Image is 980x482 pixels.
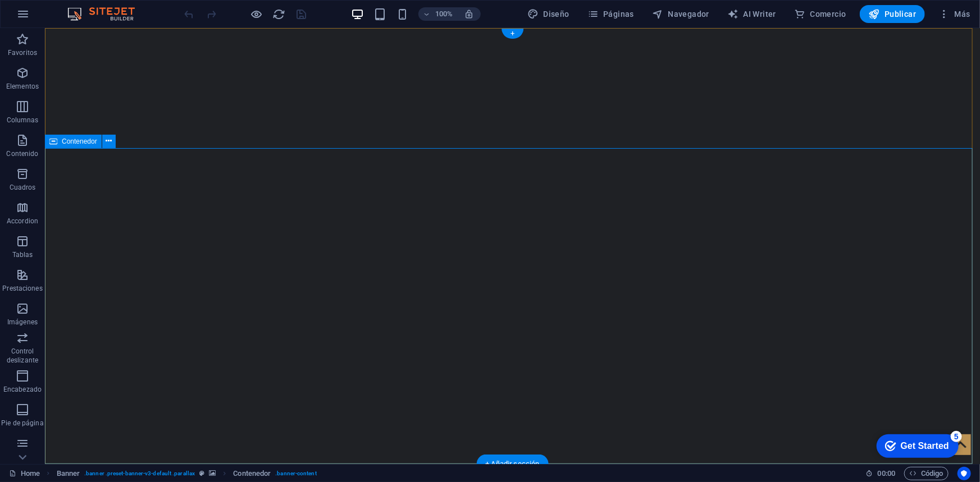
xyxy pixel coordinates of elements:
[233,467,271,480] span: Haz clic para seleccionar y doble clic para editar
[527,8,569,20] span: Diseño
[7,217,38,226] p: Accordion
[583,5,639,23] button: Páginas
[587,8,634,20] span: Páginas
[62,138,97,145] span: Contenedor
[523,5,574,23] div: Diseño (Ctrl+Alt+Y)
[12,250,33,259] p: Tablas
[878,467,895,480] span: 00 00
[65,7,149,21] img: Editor Logo
[6,149,38,158] p: Contenido
[10,183,36,192] p: Cuadros
[794,8,846,20] span: Comercio
[1,419,43,428] p: Pie de página
[57,467,317,480] nav: breadcrumb
[652,8,709,20] span: Navegador
[523,5,574,23] button: Diseño
[199,470,204,476] i: Este elemento es un preajuste personalizable
[57,467,80,480] span: Haz clic para seleccionar y doble clic para editar
[7,318,38,327] p: Imágenes
[790,5,851,23] button: Comercio
[869,8,917,20] span: Publicar
[723,5,781,23] button: AI Writer
[3,385,42,394] p: Encabezado
[272,7,286,21] button: reload
[648,5,714,23] button: Navegador
[418,7,458,21] button: 100%
[33,12,81,22] div: Get Started
[866,467,896,480] h6: Tiempo de la sesión
[904,467,949,480] button: Código
[275,467,316,480] span: . banner-content
[860,5,926,23] button: Publicar
[502,29,523,39] div: +
[476,455,548,474] div: + Añadir sección
[8,48,37,57] p: Favoritos
[6,82,39,91] p: Elementos
[464,9,475,19] i: Al redimensionar, ajustar el nivel de zoom automáticamente para ajustarse al dispositivo elegido.
[435,7,453,21] h6: 100%
[934,5,975,23] button: Más
[83,2,94,13] div: 5
[2,284,42,293] p: Prestaciones
[9,467,40,480] a: Haz clic para cancelar la selección y doble clic para abrir páginas
[273,8,286,21] i: Volver a cargar página
[909,467,943,480] span: Código
[938,8,970,20] span: Más
[250,7,263,21] button: Haz clic para salir del modo de previsualización y seguir editando
[958,467,971,480] button: Usercentrics
[727,8,776,20] span: AI Writer
[7,116,39,125] p: Columnas
[886,469,887,478] span: :
[209,470,216,476] i: Este elemento contiene un fondo
[9,6,91,29] div: Get Started 5 items remaining, 0% complete
[84,467,195,480] span: . banner .preset-banner-v3-default .parallax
